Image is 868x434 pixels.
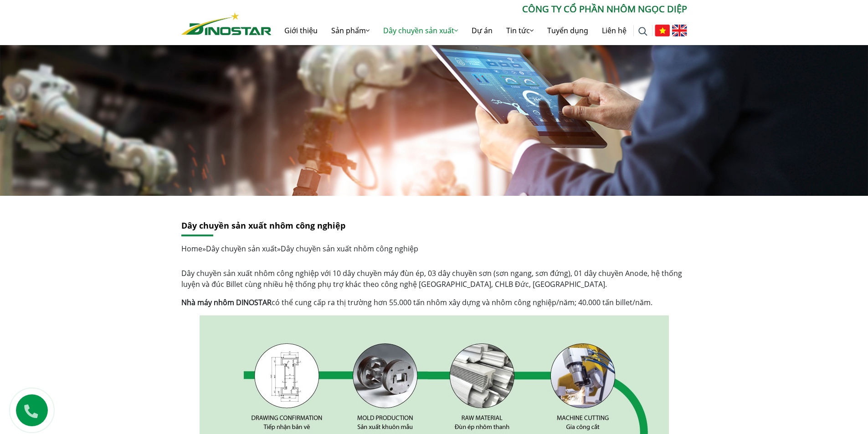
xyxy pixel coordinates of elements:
[181,244,418,254] span: » »
[540,16,595,45] a: Tuyển dụng
[181,297,272,307] a: Nhà máy nhôm DINOSTAR
[465,16,499,45] a: Dự án
[376,16,465,45] a: Dây chuyền sản xuất
[181,12,272,35] img: Nhôm Dinostar
[181,220,345,231] a: Dây chuyền sản xuất nhôm công nghiệp
[672,25,687,36] img: English
[638,27,647,36] img: search
[324,16,376,45] a: Sản phẩm
[655,25,670,36] img: Tiếng Việt
[181,244,202,254] a: Home
[595,16,633,45] a: Liên hệ
[181,268,687,290] p: Dây chuyền sản xuất nhôm công nghiệp với 10 dây chuyền máy đùn ép, 03 dây chuyền sơn (sơn ngang, ...
[277,16,324,45] a: Giới thiệu
[499,16,540,45] a: Tin tức
[272,2,687,16] p: CÔNG TY CỔ PHẦN NHÔM NGỌC DIỆP
[206,244,277,254] a: Dây chuyền sản xuất
[281,244,418,254] span: Dây chuyền sản xuất nhôm công nghiệp
[181,297,687,308] p: có thể cung cấp ra thị trường hơn 55.000 tấn nhôm xây dựng và nhôm công nghiệp/năm; 40.000 tấn bi...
